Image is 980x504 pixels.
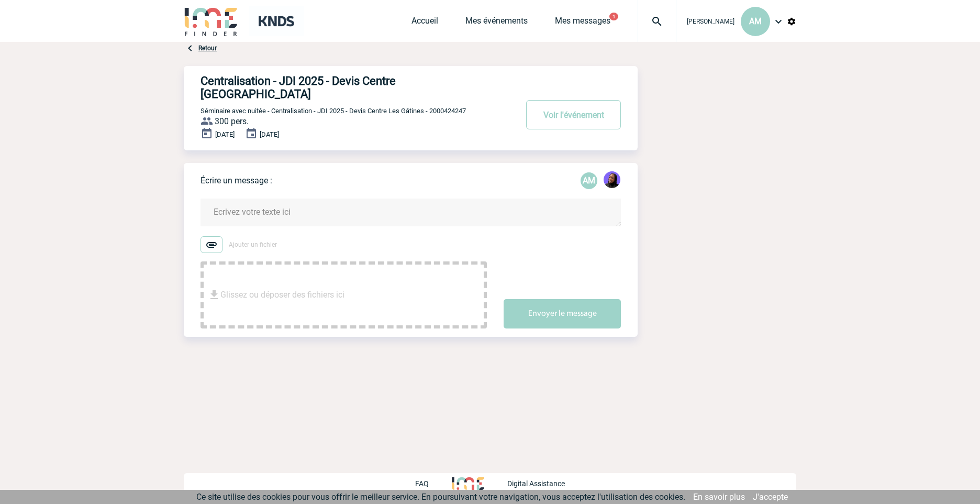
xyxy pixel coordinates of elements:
[504,299,621,328] button: Envoyer le message
[526,100,621,129] button: Voir l'événement
[753,492,788,502] a: J'accepte
[581,172,597,189] div: Aurélie MORO
[201,74,486,101] h4: Centralisation - JDI 2025 - Devis Centre [GEOGRAPHIC_DATA]
[415,479,429,488] p: FAQ
[749,16,762,26] span: AM
[581,172,597,189] p: AM
[196,492,685,502] span: Ce site utilise des cookies pour vous offrir le meilleur service. En poursuivant votre navigation...
[687,18,734,25] span: [PERSON_NAME]
[184,6,238,36] img: IME-Finder
[201,176,272,185] p: Écrire un message :
[465,16,528,30] a: Mes événements
[452,477,484,490] img: http://www.idealmeetingsevents.fr/
[229,241,277,248] span: Ajouter un fichier
[220,269,344,321] span: Glissez ou déposer des fichiers ici
[693,492,745,502] a: En savoir plus
[411,16,438,30] a: Accueil
[604,171,620,190] div: Tabaski THIAM
[555,16,610,30] a: Mes messages
[215,130,235,138] span: [DATE]
[201,107,466,115] span: Séminaire avec nuitée - Centralisation - JDI 2025 - Devis Centre Les Gâtines - 2000424247
[609,13,618,20] button: 1
[604,171,620,188] img: 131349-0.png
[260,130,279,138] span: [DATE]
[208,289,220,301] img: file_download.svg
[198,45,217,52] a: Retour
[215,116,249,126] span: 300 pers.
[415,478,452,488] a: FAQ
[507,479,565,488] p: Digital Assistance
